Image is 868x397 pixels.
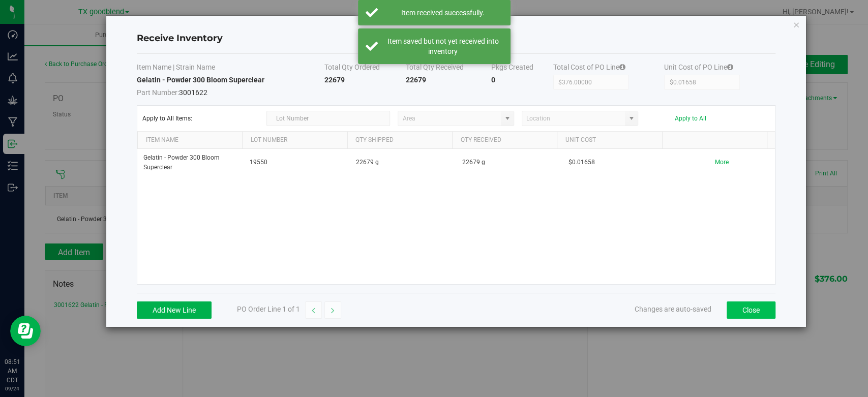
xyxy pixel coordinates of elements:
[557,132,662,149] th: Unit Cost
[406,62,491,75] th: Total Qty Received
[619,64,625,71] i: Specifying a total cost will update all item costs.
[383,8,503,18] div: Item received successfully.
[242,132,347,149] th: Lot Number
[635,305,711,313] span: Changes are auto-saved
[727,301,775,319] button: Close
[137,76,264,84] strong: Gelatin - Powder 300 Bloom Superclear
[137,62,324,75] th: Item Name | Strain Name
[237,305,300,313] span: PO Order Line 1 of 1
[664,62,775,75] th: Unit Cost of PO Line
[324,62,406,75] th: Total Qty Ordered
[553,62,665,75] th: Total Cost of PO Line
[142,115,259,122] span: Apply to All Items:
[137,149,244,176] td: Gelatin - Powder 300 Bloom Superclear
[406,76,426,84] strong: 22679
[266,111,390,126] input: Lot Number
[137,132,242,149] th: Item Name
[347,132,452,149] th: Qty Shipped
[324,76,345,84] strong: 22679
[715,158,729,167] button: More
[675,115,706,122] button: Apply to All
[491,62,553,75] th: Pkgs Created
[137,85,324,98] span: 3001622
[137,301,212,319] button: Add New Line
[383,36,503,56] div: Item saved but not yet received into inventory
[350,149,456,176] td: 22679 g
[10,316,41,346] iframe: Resource center
[491,76,495,84] strong: 0
[562,149,669,176] td: $0.01658
[452,132,557,149] th: Qty Received
[727,64,733,71] i: Specifying a total cost will update all item costs.
[456,149,562,176] td: 22679 g
[793,18,800,30] button: Close modal
[137,32,775,45] h4: Receive Inventory
[137,88,179,97] span: Part Number:
[244,149,350,176] td: 19550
